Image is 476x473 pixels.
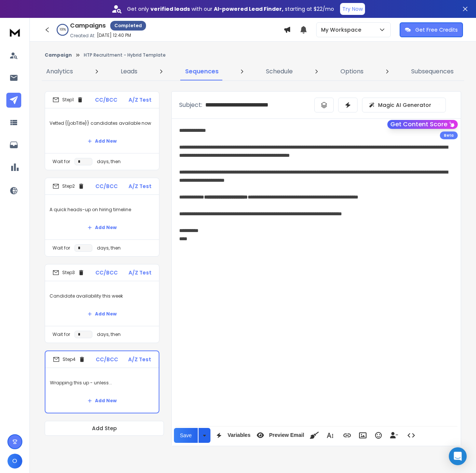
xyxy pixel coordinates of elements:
[45,421,164,436] button: Add Step
[128,182,152,190] p: A/Z Test
[82,220,123,235] button: Add New
[127,5,334,13] p: Get only with our starting at $22/mo
[128,96,152,104] p: A/Z Test
[342,5,363,13] p: Try Now
[50,372,154,393] p: Wrapping this up - unless...
[121,67,137,76] p: Leads
[46,67,73,76] p: Analytics
[407,63,458,80] a: Subsequences
[97,159,121,165] p: days, then
[42,63,77,80] a: Analytics
[212,428,252,443] button: Variables
[266,67,293,76] p: Schedule
[267,432,305,438] span: Preview Email
[179,101,202,109] p: Subject:
[387,428,401,443] button: Insert Unsubscribe Link
[181,63,223,80] a: Sequences
[323,428,337,443] button: More Text
[53,245,70,251] p: Wait for
[95,96,117,104] p: CC/BCC
[340,3,365,15] button: Try Now
[45,264,159,343] li: Step3CC/BCCA/Z TestCandidate availability this weekAdd NewWait fordays, then
[449,447,467,465] div: Open Intercom Messenger
[53,356,85,363] div: Step 4
[404,428,418,443] button: Code View
[7,454,22,469] button: O
[371,428,385,443] button: Emoticons
[440,131,458,139] div: Beta
[226,432,252,438] span: Variables
[253,428,305,443] button: Preview Email
[214,5,283,13] strong: AI-powered Lead Finder,
[387,120,458,129] button: Get Content Score
[7,25,22,39] img: logo
[53,183,85,190] div: Step 2
[70,33,95,39] p: Created At:
[60,28,66,32] p: 100 %
[45,178,159,257] li: Step2CC/BCCA/Z TestA quick heads-up on hiring timelineAdd NewWait fordays, then
[116,63,142,80] a: Leads
[70,21,106,30] h1: Campaigns
[174,428,198,443] button: Save
[50,113,155,134] p: Vetted {{jobTitle}} candidates available now
[45,350,159,413] li: Step4CC/BCCA/Z TestWrapping this up - unless...Add New
[185,67,219,76] p: Sequences
[82,307,123,321] button: Add New
[45,52,72,58] button: Campaign
[82,393,123,408] button: Add New
[110,21,146,31] div: Completed
[336,63,368,80] a: Options
[97,331,121,337] p: days, then
[362,98,446,112] button: Magic AI Generator
[411,67,454,76] p: Subsequences
[97,32,131,38] p: [DATE] 12:40 PM
[96,356,118,363] p: CC/BCC
[321,26,364,34] p: My Workspace
[415,26,458,34] p: Get Free Credits
[45,91,159,170] li: Step1CC/BCCA/Z TestVetted {{jobTitle}} candidates available nowAdd NewWait fordays, then
[84,52,166,58] p: HTP Recruitment - Hybrid Template
[53,331,70,337] p: Wait for
[50,199,155,220] p: A quick heads-up on hiring timeline
[307,428,321,443] button: Clean HTML
[53,159,70,165] p: Wait for
[50,286,155,307] p: Candidate availability this week
[378,101,431,109] p: Magic AI Generator
[95,269,118,276] p: CC/BCC
[97,245,121,251] p: days, then
[53,96,83,103] div: Step 1
[82,134,123,149] button: Add New
[400,22,463,37] button: Get Free Credits
[356,428,370,443] button: Insert Image (Ctrl+P)
[340,428,354,443] button: Insert Link (Ctrl+K)
[128,269,152,276] p: A/Z Test
[150,5,190,13] strong: verified leads
[261,63,297,80] a: Schedule
[95,182,118,190] p: CC/BCC
[53,269,85,276] div: Step 3
[128,356,151,363] p: A/Z Test
[340,67,364,76] p: Options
